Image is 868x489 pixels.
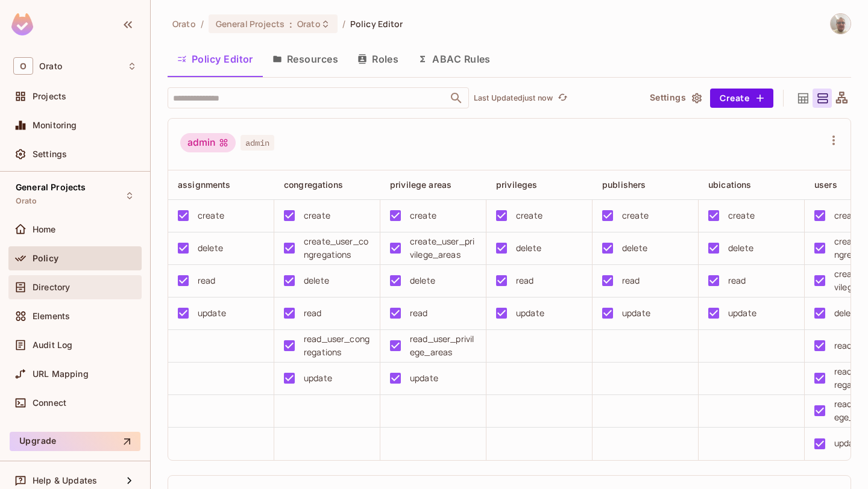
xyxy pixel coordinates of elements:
[198,209,224,222] div: create
[728,274,746,287] div: read
[553,91,570,105] span: Click to refresh data
[172,18,196,30] span: the active workspace
[304,307,322,320] div: read
[33,311,70,321] span: Elements
[622,274,640,287] div: read
[410,235,476,261] div: create_user_privilege_areas
[39,61,62,71] span: Workspace: Orato
[516,209,542,222] div: create
[33,282,70,292] span: Directory
[410,307,428,320] div: read
[496,179,538,190] span: privileges
[33,398,66,408] span: Connect
[516,274,534,287] div: read
[33,254,58,263] span: Policy
[348,44,408,74] button: Roles
[33,92,66,101] span: Projects
[408,44,500,74] button: ABAC Rules
[241,135,274,151] span: admin
[16,196,37,206] span: Orato
[728,307,756,320] div: update
[831,14,851,34] img: Luis Andres Fonseca Gomez
[33,149,67,159] span: Settings
[33,120,77,130] span: Monitoring
[474,93,553,103] p: Last Updated just now
[198,274,216,287] div: read
[555,91,570,105] button: refresh
[448,90,465,107] button: Open
[516,307,544,320] div: update
[410,372,438,385] div: update
[304,235,370,261] div: create_user_congregations
[13,57,33,75] span: O
[284,179,343,190] span: congregations
[33,369,89,379] span: URL Mapping
[814,179,837,190] span: users
[645,89,705,108] button: Settings
[304,274,329,287] div: delete
[33,476,97,485] span: Help & Updates
[33,340,72,350] span: Audit Log
[516,241,541,255] div: delete
[198,307,226,320] div: update
[33,225,56,234] span: Home
[710,89,773,108] button: Create
[410,209,436,222] div: create
[304,372,332,385] div: update
[304,332,370,359] div: read_user_congregations
[10,432,140,451] button: Upgrade
[558,92,568,104] span: refresh
[350,18,403,30] span: Policy Editor
[342,18,345,30] li: /
[602,179,646,190] span: publishers
[834,307,860,320] div: delete
[622,307,650,320] div: update
[11,13,33,36] img: SReyMgAAAABJRU5ErkJggg==
[180,133,236,152] div: admin
[201,18,204,30] li: /
[304,209,330,222] div: create
[728,209,755,222] div: create
[16,182,86,192] span: General Projects
[708,179,752,190] span: ubications
[168,44,263,74] button: Policy Editor
[289,19,293,29] span: :
[216,18,285,30] span: General Projects
[834,339,852,352] div: read
[622,209,649,222] div: create
[263,44,348,74] button: Resources
[410,274,435,287] div: delete
[178,179,231,190] span: assignments
[297,18,321,30] span: Orato
[834,209,861,222] div: create
[390,179,451,190] span: privilege areas
[410,332,476,359] div: read_user_privilege_areas
[728,241,753,255] div: delete
[834,437,863,450] div: update
[198,241,223,255] div: delete
[622,241,647,255] div: delete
